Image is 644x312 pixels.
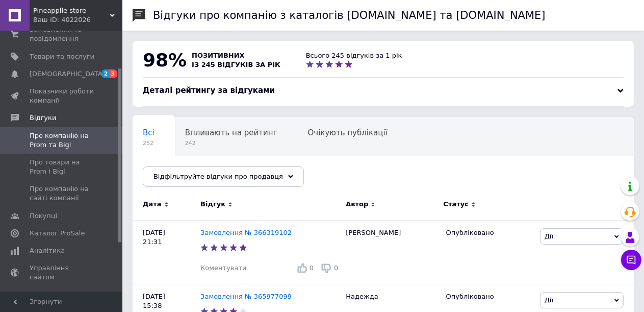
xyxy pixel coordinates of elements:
div: Ваш ID: 4022026 [33,15,122,25]
span: позитивних [192,52,245,59]
div: Опубліковані без коментаря [133,156,267,195]
span: Pineapplle store [33,6,110,15]
span: Очікують публікації [308,128,388,137]
span: Аналітика [30,246,65,255]
span: Каталог ProSale [30,229,85,238]
span: 98% [143,50,187,70]
span: Деталі рейтингу за відгуками [143,86,275,95]
h1: Відгуки про компанію з каталогів [DOMAIN_NAME] та [DOMAIN_NAME] [153,9,546,21]
button: Чат з покупцем [621,250,641,270]
span: Покупці [30,211,57,221]
div: [DATE] 21:31 [133,220,200,284]
span: 242 [185,139,277,147]
div: Деталі рейтингу за відгуками [143,85,624,96]
span: 2 [101,69,110,78]
span: Всі [143,128,154,137]
span: 3 [109,69,117,78]
span: Дата [143,200,162,209]
span: Гаманець компанії [30,291,94,309]
span: Коментувати [200,264,246,272]
span: Відгуки [30,113,56,123]
span: Дії [545,232,553,240]
span: Показники роботи компанії [30,87,94,105]
div: [PERSON_NAME] [341,220,441,284]
span: Замовлення та повідомлення [30,25,94,43]
span: 252 [143,139,154,147]
span: Опубліковані без комен... [143,167,246,176]
span: Дії [545,296,553,304]
span: Автор [346,200,368,209]
span: Статус [444,200,469,209]
span: Управління сайтом [30,263,94,282]
span: Про товари на Prom і Bigl [30,158,94,176]
a: Замовлення № 366319102 [200,229,292,236]
span: 0 [334,264,338,272]
a: Замовлення № 365977099 [200,293,292,300]
div: Опубліковано [446,292,532,301]
span: 0 [310,264,314,272]
span: Відфільтруйте відгуки про продавця [153,173,283,180]
div: Коментувати [200,263,246,273]
div: Опубліковано [446,228,532,237]
span: Відгук [200,200,225,209]
span: Впливають на рейтинг [185,128,277,137]
span: [DEMOGRAPHIC_DATA] [30,69,105,79]
div: Всього 245 відгуків за 1 рік [306,51,402,60]
span: Про компанію на Prom та Bigl [30,131,94,150]
span: із 245 відгуків за рік [192,61,280,68]
span: Товари та послуги [30,52,94,61]
span: Про компанію на сайті компанії [30,184,94,203]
